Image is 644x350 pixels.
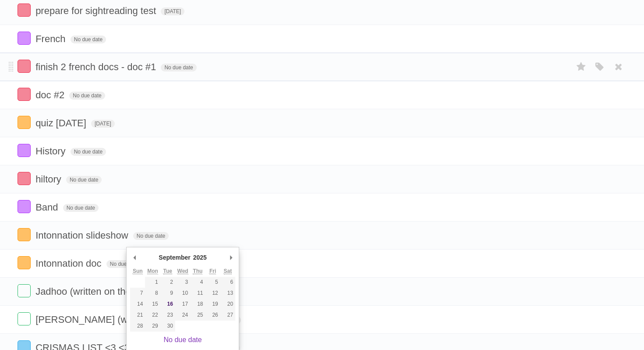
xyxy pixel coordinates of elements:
abbr: Friday [209,268,216,275]
button: 17 [175,299,190,310]
button: 1 [145,277,160,288]
span: hiltory [35,174,64,185]
abbr: Sunday [133,268,143,275]
button: 12 [205,288,220,299]
span: [DATE] [161,7,184,15]
button: 29 [145,321,160,332]
abbr: Wednesday [177,268,188,275]
label: Done [18,4,31,17]
span: Intonnation slideshow [35,230,131,241]
label: Star task [573,60,590,74]
abbr: Monday [147,268,158,275]
button: 15 [145,299,160,310]
button: 7 [130,288,145,299]
span: No due date [133,232,169,240]
button: 18 [190,299,205,310]
button: 5 [205,277,220,288]
span: French [35,33,67,44]
button: 2 [160,277,175,288]
label: Done [18,144,31,157]
span: doc #2 [35,89,67,100]
abbr: Tuesday [163,268,172,275]
button: 11 [190,288,205,299]
span: finish 2 french docs - doc #1 [35,61,158,72]
button: 30 [160,321,175,332]
span: No due date [106,260,142,268]
button: 22 [145,310,160,321]
button: 21 [130,310,145,321]
span: History [35,146,67,157]
abbr: Thursday [193,268,202,275]
label: Done [18,312,31,325]
button: 26 [205,310,220,321]
label: Done [18,116,31,129]
button: 20 [220,299,235,310]
button: 14 [130,299,145,310]
button: 3 [175,277,190,288]
label: Done [18,172,31,185]
label: Done [18,88,31,101]
button: 6 [220,277,235,288]
a: No due date [164,336,202,343]
span: No due date [63,204,99,212]
button: 8 [145,288,160,299]
button: Previous Month [130,251,139,264]
button: 23 [160,310,175,321]
span: prepare for sightreading test [35,5,158,16]
button: 13 [220,288,235,299]
span: Jadhoo (written on the [DATE] <3) [35,286,183,297]
label: Done [18,200,31,213]
button: Next Month [226,251,235,264]
abbr: Saturday [224,268,232,275]
button: 16 [160,299,175,310]
span: No due date [69,92,105,100]
button: 9 [160,288,175,299]
span: No due date [66,176,102,184]
button: 28 [130,321,145,332]
div: September [157,251,191,264]
span: [PERSON_NAME] (written on [DATE] <3) [35,314,215,325]
button: 27 [220,310,235,321]
label: Done [18,228,31,241]
label: Done [18,60,31,73]
span: Band [35,202,60,213]
button: 24 [175,310,190,321]
label: Done [18,284,31,297]
span: [DATE] [91,120,115,128]
button: 10 [175,288,190,299]
span: No due date [71,36,106,43]
div: 2025 [192,251,208,264]
span: No due date [71,148,106,156]
label: Done [18,256,31,269]
button: 19 [205,299,220,310]
span: quiz [DATE] [35,118,88,129]
button: 25 [190,310,205,321]
span: No due date [161,64,196,71]
button: 4 [190,277,205,288]
label: Done [18,32,31,45]
span: Intonnation doc [35,258,103,269]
